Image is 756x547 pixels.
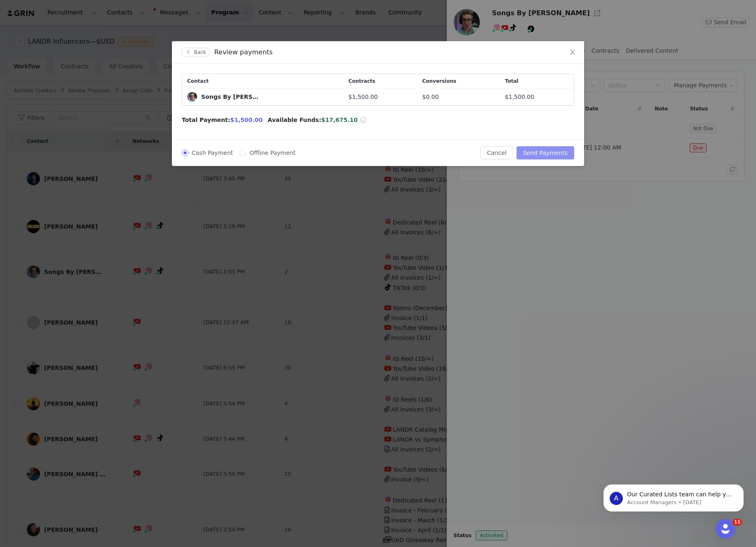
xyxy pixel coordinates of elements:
iframe: Intercom live chat [716,519,735,539]
span: Available Funds: [268,116,321,124]
span: 11 [733,519,742,526]
i: icon: close [569,49,576,56]
button: Back [182,48,209,57]
button: Close [561,41,584,64]
img: d6dcf62f-03c6-4d13-b0cf-d3dbc894d190.jpg [187,92,197,102]
span: $1,500.00 [505,94,534,100]
iframe: Intercom notifications message [591,467,756,525]
span: Contracts [348,77,375,85]
span: Total [505,77,519,85]
div: Review payments [214,48,273,57]
span: Conversions [422,77,456,85]
span: $17,675.10 [321,117,358,123]
a: Songs By [PERSON_NAME] [187,92,263,102]
span: $1,500.00 [348,94,378,100]
button: Cancel [480,146,513,159]
span: Contact [187,77,209,85]
div: Songs By [PERSON_NAME] [201,94,263,100]
button: Send Payments [517,146,574,159]
span: Cash Payment [188,150,236,156]
span: Offline Payment [246,150,299,156]
span: $0.00 [422,93,439,101]
span: Total Payment: [182,116,230,124]
span: $1,500.00 [230,117,263,123]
